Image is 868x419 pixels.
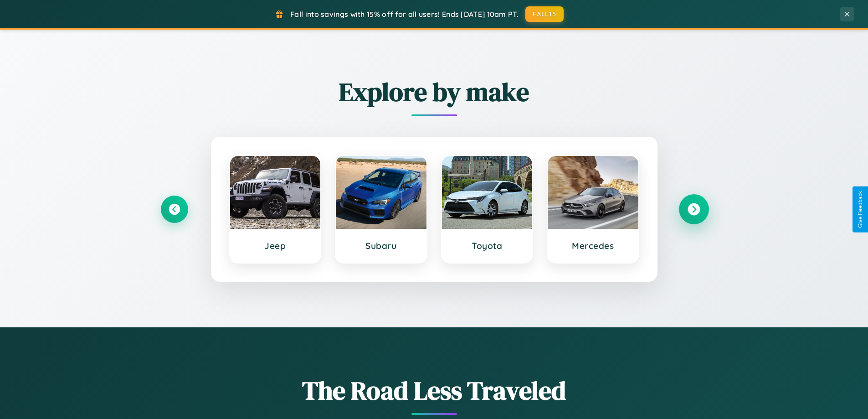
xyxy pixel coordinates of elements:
[239,240,312,251] h3: Jeep
[290,10,519,19] span: Fall into savings with 15% off for all users! Ends [DATE] 10am PT.
[345,240,417,251] h3: Subaru
[557,240,629,251] h3: Mercedes
[525,6,564,22] button: FALL15
[161,74,708,109] h2: Explore by make
[857,191,863,228] div: Give Feedback
[451,240,524,251] h3: Toyota
[161,373,708,408] h1: The Road Less Traveled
